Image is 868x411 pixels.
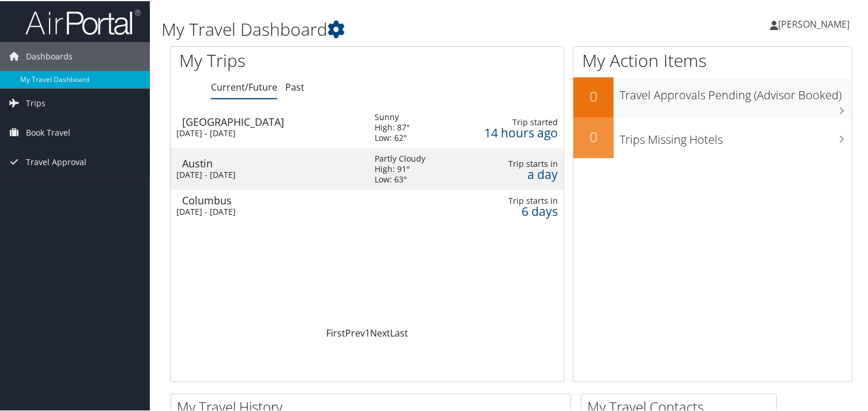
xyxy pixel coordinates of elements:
div: a day [466,168,558,178]
h1: My Trips [179,47,391,72]
a: Prev [345,326,365,338]
div: Partly Cloudy [375,152,426,163]
div: High: 87° [375,121,410,132]
div: 14 hours ago [466,126,558,137]
div: Sunny [375,111,410,121]
span: Trips [26,88,46,117]
span: [PERSON_NAME] [778,17,850,29]
a: Next [370,326,390,338]
h3: Trips Missing Hotels [620,125,852,147]
div: Trip starts in [466,195,558,205]
a: 0Travel Approvals Pending (Advisor Booked) [573,76,852,117]
div: Columbus [182,194,364,204]
a: Last [390,326,408,338]
a: 1 [365,326,370,338]
h2: 0 [573,126,614,145]
div: Trip started [466,116,558,126]
img: airportal-logo.png [25,8,141,35]
a: Past [285,80,304,92]
span: Book Travel [26,117,70,146]
h3: Travel Approvals Pending (Advisor Booked) [620,80,852,102]
div: [DATE] - [DATE] [176,206,358,216]
div: [DATE] - [DATE] [176,169,358,179]
div: 6 days [466,205,558,215]
a: Current/Future [211,80,277,92]
h2: 0 [573,85,614,105]
a: First [326,326,345,338]
span: Dashboards [26,41,73,70]
div: [GEOGRAPHIC_DATA] [182,115,364,126]
div: Austin [182,157,364,167]
h1: My Travel Dashboard [161,16,628,40]
div: High: 91° [375,163,426,173]
div: Low: 62° [375,132,410,142]
div: [DATE] - [DATE] [176,127,358,137]
h1: My Action Items [573,47,852,72]
div: Trip starts in [466,158,558,168]
span: Travel Approval [26,147,86,175]
a: [PERSON_NAME] [770,6,861,40]
div: Low: 63° [375,173,426,184]
a: 0Trips Missing Hotels [573,117,852,157]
